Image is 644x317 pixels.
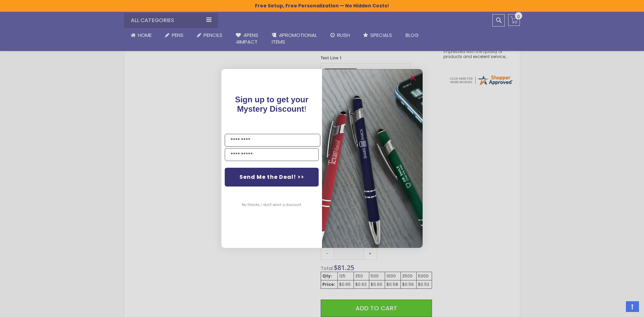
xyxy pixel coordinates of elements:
[408,72,419,83] button: Close dialog
[235,95,309,113] span: !
[322,69,423,248] img: pop-up-image
[225,168,319,187] button: Send Me the Deal! >>
[238,197,305,213] button: No thanks, I don't want a discount.
[235,95,309,113] span: Sign up to get your Mystery Discount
